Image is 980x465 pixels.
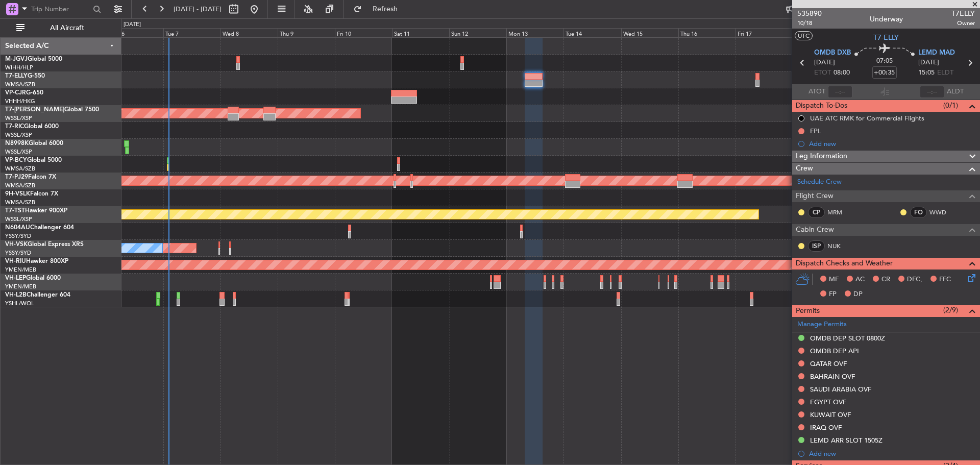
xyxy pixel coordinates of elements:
[5,275,26,281] span: VH-LEP
[5,107,99,113] a: T7-[PERSON_NAME]Global 7500
[796,163,813,175] span: Crew
[5,241,28,248] span: VH-VSK
[809,449,975,458] div: Add new
[810,114,924,123] div: UAE ATC RMK for Commercial Flights
[163,28,220,37] div: Tue 7
[124,20,141,29] div: [DATE]
[621,28,678,37] div: Wed 15
[796,305,820,317] span: Permits
[5,241,84,248] a: VH-VSKGlobal Express XRS
[808,207,825,218] div: CP
[810,385,871,394] div: SAUDI ARABIA OVF
[5,225,30,231] span: N604AU
[5,131,32,139] a: WSSL/XSP
[929,208,952,217] a: WWD
[349,1,410,17] button: Refresh
[937,68,953,78] span: ELDT
[5,174,56,180] a: T7-PJ29Falcon 7X
[335,28,392,37] div: Fri 10
[810,372,855,381] div: BAHRAIN OVF
[5,73,45,79] a: T7-ELLYG-550
[5,157,62,163] a: VP-BCYGlobal 5000
[855,275,865,285] span: AC
[810,423,842,432] div: IRAQ OVF
[5,232,31,240] a: YSSY/SYD
[5,124,24,130] span: T7-RIC
[808,240,825,252] div: ISP
[27,25,108,32] span: All Aircraft
[5,56,62,62] a: M-JGVJGlobal 5000
[5,208,25,214] span: T7-TST
[5,258,68,264] a: VH-RIUHawker 800XP
[5,292,70,298] a: VH-L2BChallenger 604
[5,225,74,231] a: N604AUChallenger 604
[828,86,852,98] input: --:--
[876,56,893,66] span: 07:05
[736,28,793,37] div: Fri 17
[678,28,736,37] div: Thu 16
[5,124,59,130] a: T7-RICGlobal 6000
[174,5,222,14] span: [DATE] - [DATE]
[5,191,30,197] span: 9H-VSLK
[5,208,67,214] a: T7-TSTHawker 900XP
[918,68,935,78] span: 15:05
[5,90,43,96] a: VP-CJRG-650
[5,275,61,281] a: VH-LEPGlobal 6000
[796,258,893,270] span: Dispatch Checks and Weather
[810,127,821,135] div: FPL
[5,140,29,146] span: N8998K
[853,289,863,300] span: DP
[951,19,975,28] span: Owner
[943,305,958,315] span: (2/9)
[827,208,850,217] a: MRM
[278,28,335,37] div: Thu 9
[506,28,563,37] div: Mon 13
[829,275,839,285] span: MF
[810,359,847,368] div: QATAR OVF
[829,289,837,300] span: FP
[873,32,899,43] span: T7-ELLY
[5,148,32,156] a: WSSL/XSP
[796,224,834,236] span: Cabin Crew
[5,191,58,197] a: 9H-VSLKFalcon 7X
[814,58,835,68] span: [DATE]
[951,8,975,19] span: T7ELLY
[5,97,35,105] a: VHHH/HKG
[5,258,26,264] span: VH-RIU
[5,174,28,180] span: T7-PJ29
[5,182,35,189] a: WMSA/SZB
[943,100,958,111] span: (0/1)
[814,48,851,58] span: OMDB DXB
[5,199,35,206] a: WMSA/SZB
[796,151,847,162] span: Leg Information
[5,266,36,274] a: YMEN/MEB
[5,90,26,96] span: VP-CJR
[5,249,31,257] a: YSSY/SYD
[797,177,842,187] a: Schedule Crew
[881,275,890,285] span: CR
[827,241,850,251] a: NUK
[810,334,885,342] div: OMDB DEP SLOT 0800Z
[220,28,278,37] div: Wed 8
[834,68,850,78] span: 08:00
[796,190,834,202] span: Flight Crew
[910,207,927,218] div: FO
[810,347,859,355] div: OMDB DEP API
[5,157,27,163] span: VP-BCY
[5,56,28,62] span: M-JGVJ
[5,81,35,88] a: WMSA/SZB
[5,73,28,79] span: T7-ELLY
[106,28,163,37] div: Mon 6
[5,283,36,290] a: YMEN/MEB
[808,87,825,97] span: ATOT
[797,19,822,28] span: 10/18
[918,48,955,58] span: LEMD MAD
[796,100,847,112] span: Dispatch To-Dos
[5,140,63,146] a: N8998KGlobal 6000
[5,215,32,223] a: WSSL/XSP
[870,14,903,25] div: Underway
[797,8,822,19] span: 535890
[907,275,922,285] span: DFC,
[797,320,847,330] a: Manage Permits
[939,275,951,285] span: FFC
